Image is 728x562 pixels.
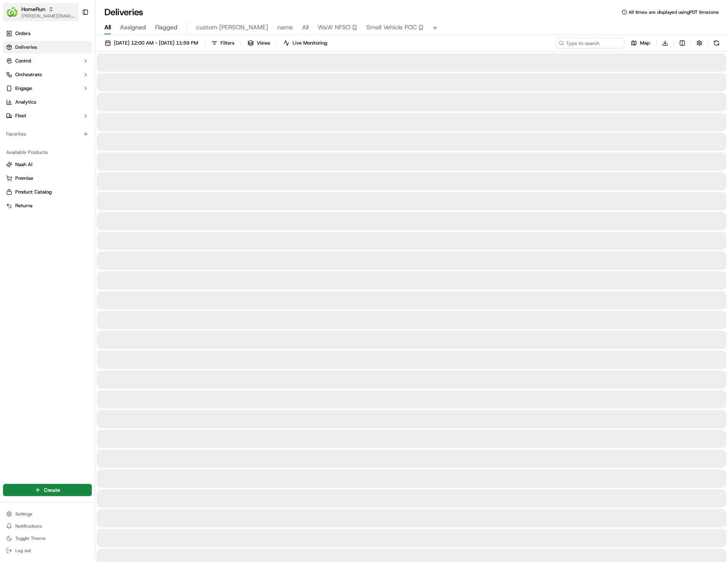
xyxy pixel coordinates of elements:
span: Create [44,486,60,494]
button: Toggle Theme [3,533,92,544]
button: Live Monitoring [280,38,331,48]
h1: Deliveries [104,6,143,18]
div: Favorites [3,128,92,140]
button: Views [244,38,274,48]
button: Fleet [3,110,92,122]
button: HomeRun [21,5,45,13]
span: [DATE] 12:00 AM - [DATE] 11:59 PM [114,40,198,46]
span: Analytics [15,99,36,106]
a: Orders [3,27,92,40]
img: HomeRun [6,6,18,18]
span: Promise [15,175,33,182]
button: Refresh [711,38,722,48]
span: Engage [15,85,32,92]
button: Log out [3,545,92,556]
button: Engage [3,82,92,94]
span: Nash AI [15,161,32,168]
span: Settings [15,511,32,517]
button: Promise [3,172,92,184]
button: Orchestrate [3,69,92,81]
button: Product Catalog [3,186,92,198]
button: Notifications [3,521,92,532]
a: Nash AI [6,161,89,168]
span: All [104,23,111,32]
button: [PERSON_NAME][EMAIL_ADDRESS][DOMAIN_NAME] [21,13,76,19]
button: Returns [3,200,92,212]
button: [DATE] 12:00 AM - [DATE] 11:59 PM [101,38,202,48]
span: Views [257,40,270,46]
span: Fleet [15,112,26,119]
input: Type to search [556,38,624,48]
span: Log out [15,548,31,554]
button: Settings [3,509,92,519]
button: Filters [208,38,238,48]
span: Small Vehicle POC [366,23,417,32]
span: custom [PERSON_NAME] [196,23,268,32]
span: Orchestrate [15,71,42,78]
button: Nash AI [3,159,92,171]
span: All [302,23,309,32]
span: Map [640,40,650,46]
span: WaW NFSO [318,23,350,32]
span: Control [15,58,31,64]
span: Filters [221,40,234,46]
a: Promise [6,175,89,182]
span: All times are displayed using PDT timezone [629,9,719,15]
span: Assigned [120,23,146,32]
div: Available Products [3,146,92,159]
span: Product Catalog [15,189,52,195]
button: Create [3,484,92,496]
span: Orders [15,30,30,37]
span: Flagged [155,23,178,32]
button: Map [627,38,653,48]
span: Deliveries [15,44,37,51]
button: HomeRunHomeRun[PERSON_NAME][EMAIL_ADDRESS][DOMAIN_NAME] [3,3,79,21]
a: Returns [6,202,89,209]
span: Toggle Theme [15,535,46,541]
span: name [277,23,293,32]
span: Live Monitoring [293,40,327,46]
a: Analytics [3,96,92,108]
span: Notifications [15,523,42,529]
span: Returns [15,202,32,209]
button: Control [3,55,92,67]
a: Product Catalog [6,189,89,195]
a: Deliveries [3,41,92,53]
